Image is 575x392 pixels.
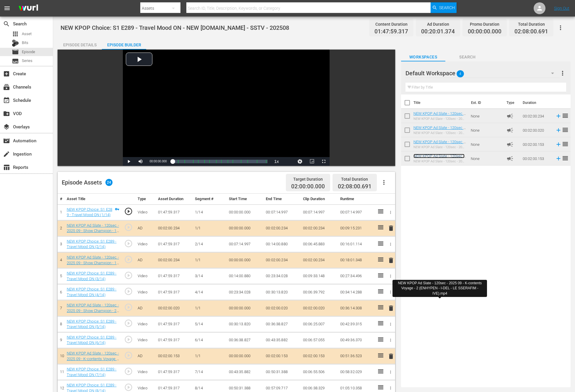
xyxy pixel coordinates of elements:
[227,348,264,364] td: 00:00:00.000
[421,28,455,35] span: 00:20:01.374
[124,239,133,248] span: play_circle_outline
[387,225,395,232] span: delete
[58,204,64,220] td: 1
[263,316,301,332] td: 00:36:38.827
[374,28,408,35] span: 01:47:59.317
[413,117,466,121] div: NEW KPOP Ad Slate - 120sec - 2025 09 - Show Champion - 1 ([PERSON_NAME]-엔믹스-피프티피프티- 하츠투하츠).mp4
[263,332,301,348] td: 00:43:35.882
[387,304,395,313] button: delete
[156,204,193,220] td: 01:47:59.317
[102,38,146,52] div: Episode Builder
[193,348,226,364] td: 1/1
[67,271,117,281] a: NEW KPOP Choice: S1 E289 - Travel Mood ON (3/14)
[301,220,338,236] td: 00:02:00.234
[413,125,465,144] a: NEW KPOP Ad Slate - 120sec - 2025 09 - Show Champion - 2 (투어스-킥플립-피원하모니-[PERSON_NAME]-제베원).mp4
[520,109,553,123] td: 00:02:00.234
[338,183,372,190] span: 02:08:00.691
[22,49,35,55] span: Episode
[156,348,193,364] td: 00:02:00.153
[555,155,562,162] svg: Add to Episode
[227,284,264,300] td: 00:23:34.028
[67,287,117,297] a: NEW KPOP Choice: S1 E289 - Travel Mood ON (4/14)
[387,305,395,312] span: delete
[338,220,375,236] td: 00:09:15.231
[468,151,504,166] td: None
[468,109,504,123] td: None
[58,194,64,205] th: #
[135,268,156,284] td: Video
[413,111,465,130] a: NEW KPOP Ad Slate - 120sec - 2025 09 - Show Champion - 1 ([PERSON_NAME]-엔믹스-피프티피프티- 하츠투하츠).mp4
[421,20,455,28] div: Ad Duration
[227,194,264,205] th: Start Time
[401,53,445,61] span: Workspaces
[387,353,395,360] span: delete
[67,319,117,329] a: NEW KPOP Choice: S1 E289 - Travel Mood ON (5/14)
[156,284,193,300] td: 01:47:59.317
[12,48,19,55] span: Episode
[227,300,264,316] td: 00:00:00.000
[102,38,146,50] button: Episode Builder
[105,179,113,186] span: 24
[301,316,338,332] td: 00:06:25.007
[555,113,562,119] svg: Add to Episode
[135,220,156,236] td: AD
[58,348,64,364] td: 10
[193,268,226,284] td: 3/14
[12,30,19,37] span: Asset
[562,126,569,133] span: reorder
[124,319,133,328] span: play_circle_outline
[12,40,19,47] div: Bits
[506,127,514,134] span: Ad
[124,335,133,344] span: play_circle_outline
[58,300,64,316] td: 7
[263,236,301,252] td: 00:14:00.880
[124,207,133,216] span: play_circle_outline
[263,204,301,220] td: 00:07:14.997
[135,157,146,166] button: Mute
[301,332,338,348] td: 00:06:57.055
[58,316,64,332] td: 8
[263,364,301,380] td: 00:50:31.388
[338,194,375,205] th: Runtime
[3,137,10,144] span: Automation
[58,332,64,348] td: 9
[67,303,119,324] a: NEW KPOP Ad Slate - 120sec - 2025 09 - Show Champion - 2 (투어스-킥플립-피원하모니-[PERSON_NAME]-제베원).mp4
[374,20,408,28] div: Content Duration
[271,157,282,166] button: Playback Rate
[58,268,64,284] td: 5
[562,141,569,148] span: reorder
[519,94,555,111] th: Duration
[64,194,122,205] th: Asset Title
[156,300,193,316] td: 00:02:00.020
[301,268,338,284] td: 00:09:33.148
[135,194,156,205] th: Type
[468,137,504,151] td: None
[227,204,264,220] td: 00:00:00.000
[3,164,10,171] span: Reports
[124,383,133,392] span: play_circle_outline
[135,364,156,380] td: Video
[156,236,193,252] td: 01:47:59.317
[338,268,375,284] td: 00:27:34.496
[67,335,117,345] a: NEW KPOP Choice: S1 E289 - Travel Mood ON (6/14)
[301,300,338,316] td: 00:02:00.020
[58,38,102,52] div: Episode Details
[263,348,301,364] td: 00:02:00.153
[263,252,301,268] td: 00:02:00.234
[67,367,117,377] a: NEW KPOP Choice: S1 E289 - Travel Mood ON (7/14)
[67,255,119,276] a: NEW KPOP Ad Slate - 120sec - 2025 09 - Show Champion - 1 ([PERSON_NAME]-엔믹스-피프티피프티- 하츠투하츠).mp4
[413,154,465,171] a: NEW KPOP Ad Slate - 120sec - 2025 09 - K-contents Voyage - 2 (ENHYPEN - I-DEL - LE SSERAFIM - IVE...
[559,66,566,80] button: more_vert
[67,239,117,249] a: NEW KPOP Choice: S1 E289 - Travel Mood ON (2/14)
[3,151,10,158] span: Ingestion
[338,348,375,364] td: 00:51:36.523
[413,131,466,135] div: NEW KPOP Ad Slate - 120sec - 2025 09 - Show Champion - 2 (투어스-킥플립-피원하모니-[PERSON_NAME]-제베원).mp4
[413,140,465,153] a: NEW KPOP Ad Slate - 120sec - 2025 09 - K-contents Voyage - 1 (Stray Kids).mp4
[14,1,43,15] img: ans4CAIJ8jUAAAAAAAAAAAAAAAAAAAAAAAAgQb4GAAAAAAAAAAAAAAAAAAAAAAAAJMjXAAAAAAAAAAAAAAAAAAAAAAAAgAT5G...
[58,236,64,252] td: 3
[468,94,503,111] th: Ext. ID
[193,236,226,252] td: 2/14
[135,332,156,348] td: Video
[3,20,10,27] span: Search
[135,316,156,332] td: Video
